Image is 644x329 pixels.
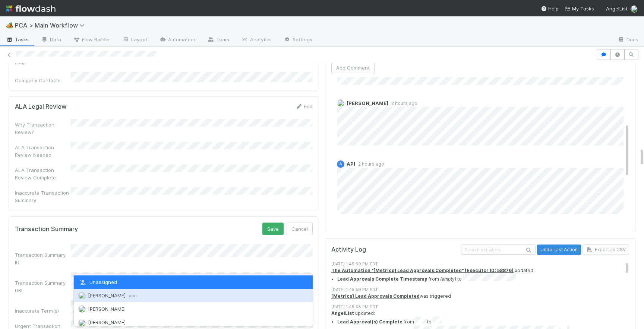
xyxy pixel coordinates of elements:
div: [DATE] 1:45:59 PM EDT [331,287,629,293]
span: A [340,162,342,166]
div: API [337,160,344,168]
span: 2 hours ago [355,161,384,167]
li: from to [337,274,629,283]
a: Settings [278,34,318,46]
div: ALA Transaction Review Complete [15,166,71,181]
strong: Lead Approval(s) Complete [337,319,402,325]
a: Layout [116,34,153,46]
span: Flow Builder [73,36,110,43]
img: avatar_ba0ef937-97b0-4cb1-a734-c46f876909ef.png [631,5,638,13]
img: avatar_55a2f090-1307-4765-93b4-f04da16234ba.png [78,305,86,313]
button: Undo Last Action [537,245,581,255]
a: My Tasks [565,5,594,12]
div: updated: [331,267,629,283]
a: [Metrics] Lead Approvals Completed [331,293,420,299]
span: Tasks [6,36,29,43]
span: [PERSON_NAME] [88,319,126,325]
span: PCA > Main Workflow [15,22,88,29]
a: Analytics [235,34,278,46]
div: Help [541,5,559,12]
div: was triggered [331,293,629,300]
span: My Tasks [565,6,594,12]
button: Cancel [287,223,313,235]
a: The Automation "[Metrics] Lead Approvals Completed" (Executor ID: 58876) [331,268,514,273]
img: avatar_1d14498f-6309-4f08-8780-588779e5ce37.png [78,319,86,326]
span: 2 hours ago [388,100,417,106]
span: AngelList [606,6,628,12]
div: Transaction Summary URL [15,279,71,294]
strong: Lead Approvals Complete Timestamp [337,277,427,282]
button: Export as CSV [583,245,629,255]
span: API [347,161,355,167]
a: Docs [612,34,644,46]
div: ALA Transaction Review Needed [15,144,71,159]
h5: Transaction Summary [15,226,78,233]
div: Company Contacts [15,77,71,84]
span: [PERSON_NAME] [347,100,388,106]
strong: AngelList [331,310,354,316]
span: you [129,293,137,298]
em: (empty) [440,277,456,282]
span: 🏕️ [6,22,13,28]
h5: ALA Legal Review [15,103,66,111]
img: avatar_ba0ef937-97b0-4cb1-a734-c46f876909ef.png [78,292,86,299]
button: Add Comment [331,61,375,74]
div: Why Transaction Review? [15,121,71,136]
a: Automation [153,34,201,46]
div: [DATE] 1:45:59 PM EDT [331,261,629,267]
li: from to [337,317,629,326]
a: Flow Builder [67,34,116,46]
div: Inaccurate Transaction Summary [15,189,71,204]
a: Data [35,34,67,46]
h5: Activity Log [331,246,460,253]
img: avatar_2bce2475-05ee-46d3-9413-d3901f5fa03f.png [337,99,344,107]
button: Save [262,223,284,235]
span: [PERSON_NAME] [88,293,137,298]
input: Search activities... [461,245,536,255]
div: Inaccurate Term(s) [15,307,71,314]
a: Edit [295,103,313,109]
div: Transaction Summary ID [15,251,71,266]
div: [DATE] 1:45:58 PM EDT [331,304,629,310]
span: Unassigned [78,279,117,285]
img: logo-inverted-e16ddd16eac7371096b0.svg [6,2,56,15]
span: [PERSON_NAME] [88,306,126,312]
a: Team [201,34,235,46]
